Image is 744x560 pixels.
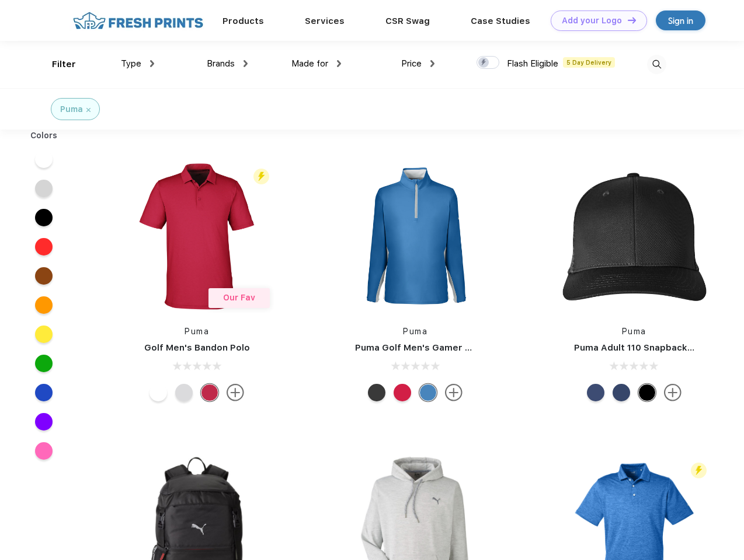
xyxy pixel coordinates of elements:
img: flash_active_toggle.svg [253,169,269,184]
img: more.svg [664,384,682,401]
div: Peacoat Qut Shd [587,384,604,401]
span: 5 Day Delivery [563,57,615,68]
div: Colors [22,129,67,142]
img: func=resize&h=266 [557,159,712,314]
a: Puma [185,327,209,336]
a: Puma Golf Men's Gamer Golf Quarter-Zip [355,342,540,353]
img: fo%20logo%202.webp [69,10,207,31]
img: dropdown.png [150,60,154,67]
a: Puma [403,327,427,336]
a: Sign in [656,10,705,30]
div: Peacoat with Qut Shd [613,384,630,401]
img: dropdown.png [337,60,341,67]
div: Pma Blk Pma Blk [638,384,656,401]
div: Add your Logo [562,16,622,26]
img: filter_cancel.svg [86,108,91,112]
img: more.svg [445,384,463,401]
img: func=resize&h=266 [119,159,274,314]
div: High Rise [175,384,193,401]
span: Made for [291,58,328,69]
img: desktop_search.svg [647,55,666,74]
span: Flash Eligible [507,58,558,69]
img: flash_active_toggle.svg [691,463,707,478]
img: dropdown.png [244,60,248,67]
span: Type [121,58,141,69]
a: Puma [622,327,646,336]
a: Golf Men's Bandon Polo [144,342,250,353]
span: Price [401,58,422,69]
img: dropdown.png [430,60,434,67]
div: Ski Patrol [394,384,411,401]
img: func=resize&h=266 [338,159,493,314]
a: CSR Swag [385,16,430,26]
div: Sign in [668,14,693,27]
a: Products [222,16,264,26]
a: Services [305,16,345,26]
div: Filter [52,58,76,71]
div: Bright Cobalt [419,384,437,401]
div: Puma [60,103,83,116]
div: Puma Black [368,384,385,401]
span: Brands [207,58,235,69]
img: DT [628,17,636,23]
img: more.svg [227,384,244,401]
div: Ski Patrol [201,384,218,401]
div: Bright White [150,384,167,401]
span: Our Fav [223,293,255,302]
